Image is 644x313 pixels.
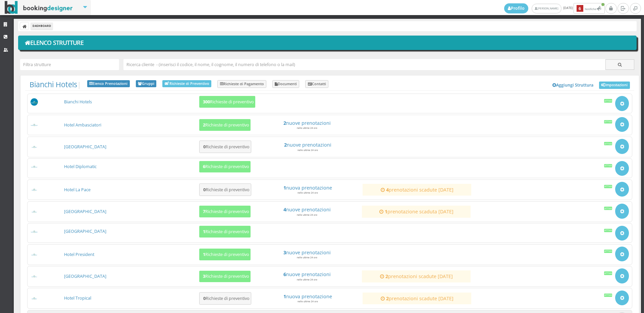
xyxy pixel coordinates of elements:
[199,249,251,260] button: 1Richieste di preventivo
[604,294,612,297] div: Attiva
[297,213,317,216] small: nelle ultime 24 ore
[256,207,358,212] h4: nuove prenotazioni
[604,99,612,102] div: Attiva
[199,226,251,238] button: 1Richieste di preventivo
[297,126,317,129] small: nelle ultime 24 ore
[199,271,251,282] button: 3Richieste di preventivo
[203,252,205,257] b: 1
[256,185,359,191] h4: nuova prenotazione
[604,207,612,210] div: Attiva
[199,292,251,305] button: 0Richieste di preventivo
[574,3,605,14] button: 6Notifiche
[201,144,250,149] h5: Richieste di preventivo
[136,80,157,88] a: Gruppi
[199,96,255,108] button: 300Richieste di preventivo
[64,99,92,105] a: Bianchi Hotels
[203,273,205,279] b: 3
[272,80,300,88] a: Documenti
[365,209,468,214] h4: prenotazione scaduta [DATE]
[199,161,251,173] button: 6Richieste di preventivo
[31,123,38,126] img: a22403af7d3611ed9c9d0608f5526cb6_max100.png
[199,119,251,131] button: 2Richieste di preventivo
[201,229,249,234] h5: Richieste di preventivo
[201,99,254,104] h5: Richieste di preventivo
[201,122,249,127] h5: Richieste di preventivo
[604,185,612,188] div: Attiva
[604,164,612,167] div: Attiva
[385,208,387,215] strong: 1
[283,120,286,126] strong: 2
[123,59,606,70] input: Ricerca cliente - (inserisci il codice, il nome, il cognome, il numero di telefono o la mail)
[256,142,359,148] a: 2nuove prenotazioni
[5,1,73,14] img: BookingDesigner.com
[504,3,605,14] span: [DATE]
[256,250,358,255] a: 3nuove prenotazioni
[162,80,211,87] a: Richieste di Preventivo
[31,98,38,106] img: 56a3b5230dfa11eeb8a602419b1953d8_max100.png
[31,210,38,213] img: c99f326e7d3611ed9c9d0608f5526cb6_max100.png
[284,142,287,148] strong: 2
[256,120,358,126] h4: nuove prenotazioni
[256,271,358,277] h4: nuove prenotazioni
[599,82,630,89] a: Impostazioni
[305,80,328,88] a: Contatti
[365,209,468,214] a: 1prenotazione scaduta [DATE]
[298,191,318,194] small: nelle ultime 24 ore
[604,120,612,123] div: Attiva
[604,250,612,253] div: Attiva
[201,252,249,257] h5: Richieste di preventivo
[386,295,389,302] strong: 2
[283,249,286,256] strong: 3
[30,80,81,89] span: |
[64,295,91,301] a: Hotel Tropical
[604,229,612,232] div: Attiva
[64,164,97,169] a: Hotel Diplomatic
[201,274,249,279] h5: Richieste di preventivo
[64,228,106,234] a: [GEOGRAPHIC_DATA]
[385,273,388,279] strong: 2
[64,187,91,193] a: Hotel La Pace
[64,144,106,150] a: [GEOGRAPHIC_DATA]
[298,300,318,303] small: nelle ultime 24 ore
[203,122,205,128] b: 2
[64,273,106,279] a: [GEOGRAPHIC_DATA]
[256,271,358,277] a: 6nuove prenotazioni
[366,296,468,301] a: 2prenotazioni scadute [DATE]
[298,149,318,152] small: nelle ultime 24 ore
[203,164,205,169] b: 6
[31,297,38,300] img: f1a57c167d3611ed9c9d0608f5526cb6_max100.png
[201,187,250,192] h5: Richieste di preventivo
[31,253,38,256] img: da2a24d07d3611ed9c9d0608f5526cb6_max100.png
[203,209,205,214] b: 7
[203,99,210,105] b: 300
[256,185,359,191] a: 1nuova prenotazione
[532,4,561,13] a: [PERSON_NAME]
[366,296,468,301] h4: prenotazioni scadute [DATE]
[201,164,249,169] h5: Richieste di preventivo
[283,271,286,277] strong: 6
[31,146,38,149] img: b34dc2487d3611ed9c9d0608f5526cb6_max100.png
[20,59,119,70] input: Filtra strutture
[203,296,206,301] b: 0
[604,271,612,275] div: Attiva
[64,252,94,257] a: Hotel President
[365,273,468,279] a: 2prenotazioni scadute [DATE]
[30,80,77,89] a: Bianchi Hotels
[256,207,358,212] a: 4nuove prenotazioni
[31,188,38,191] img: c3084f9b7d3611ed9c9d0608f5526cb6_max100.png
[203,229,205,234] b: 1
[201,296,250,301] h5: Richieste di preventivo
[504,3,528,13] a: Profilo
[23,37,632,49] h1: Elenco Strutture
[297,278,317,281] small: nelle ultime 24 ore
[31,230,38,233] img: d1a594307d3611ed9c9d0608f5526cb6_max100.png
[297,256,317,259] small: nelle ultime 24 ore
[604,142,612,145] div: Attiva
[256,120,358,126] a: 2nuove prenotazioni
[199,184,251,196] button: 0Richieste di preventivo
[283,185,286,191] strong: 1
[217,80,266,88] a: Richieste di Pagamento
[256,142,359,148] h4: nuove prenotazioni
[199,141,251,153] button: 0Richieste di preventivo
[203,144,206,150] b: 0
